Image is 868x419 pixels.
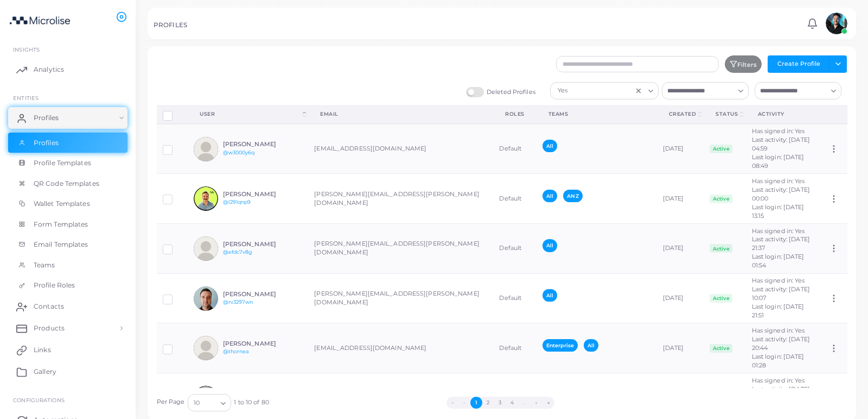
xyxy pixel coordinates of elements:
[758,110,812,118] div: activity
[8,255,127,276] a: Teams
[308,273,493,323] td: [PERSON_NAME][EMAIL_ADDRESS][PERSON_NAME][DOMAIN_NAME]
[34,302,64,311] span: Contacts
[8,317,127,339] a: Products
[657,323,704,373] td: [DATE]
[505,110,525,118] div: Roles
[8,296,127,317] a: Contacts
[657,124,704,174] td: [DATE]
[8,339,127,361] a: Links
[8,173,127,194] a: QR Code Templates
[768,55,829,73] button: Create Profile
[470,397,482,409] button: Go to page 1
[223,191,303,198] h6: [PERSON_NAME]
[662,82,749,99] div: Search for option
[34,367,56,377] span: Gallery
[657,174,704,224] td: [DATE]
[506,397,518,409] button: Go to page 4
[548,110,645,118] div: Teams
[550,82,659,99] div: Search for option
[752,153,805,170] span: Last login: [DATE] 08:49
[752,303,805,319] span: Last login: [DATE] 21:51
[752,335,810,352] span: Last activity: [DATE] 20:44
[752,277,805,284] span: Has signed in: Yes
[752,377,805,384] span: Has signed in: Yes
[755,82,841,99] div: Search for option
[756,85,827,97] input: Search for option
[13,397,65,403] span: Configurations
[223,241,303,248] h6: [PERSON_NAME]
[493,224,537,274] td: Default
[223,348,250,354] a: @thornea
[194,186,218,211] img: avatar
[624,85,632,97] input: Search for option
[34,65,64,74] span: Analytics
[201,397,216,409] input: Search for option
[493,273,537,323] td: Default
[542,140,557,152] span: All
[657,273,704,323] td: [DATE]
[200,110,301,118] div: User
[542,397,554,409] button: Go to last page
[223,249,252,255] a: @efdc7v8g
[194,336,218,360] img: avatar
[223,199,251,205] a: @l291qnp9
[194,386,218,410] img: avatar
[223,340,303,347] h6: [PERSON_NAME]
[269,397,732,409] ul: Pagination
[34,199,90,209] span: Wallet Templates
[223,141,303,148] h6: [PERSON_NAME]
[194,397,200,409] span: 10
[194,236,218,261] img: avatar
[308,224,493,274] td: [PERSON_NAME][EMAIL_ADDRESS][PERSON_NAME][DOMAIN_NAME]
[308,174,493,224] td: [PERSON_NAME][EMAIL_ADDRESS][PERSON_NAME][DOMAIN_NAME]
[669,110,697,118] div: Created
[710,244,732,253] span: Active
[34,220,88,229] span: Form Templates
[34,240,88,249] span: Email Templates
[542,339,578,352] span: Enterprise
[584,339,598,352] span: All
[710,344,732,353] span: Active
[556,85,623,96] span: Yes
[194,137,218,161] img: avatar
[308,323,493,373] td: [EMAIL_ADDRESS][DOMAIN_NAME]
[725,55,762,73] button: Filters
[493,124,537,174] td: Default
[234,398,269,407] span: 1 to 10 of 80
[563,190,582,202] span: ANZ
[154,21,187,29] h5: PROFILES
[10,10,70,30] a: logo
[8,275,127,296] a: Profile Roles
[493,174,537,224] td: Default
[8,361,127,383] a: Gallery
[8,133,127,153] a: Profiles
[752,136,810,152] span: Last activity: [DATE] 04:59
[752,385,810,402] span: Last activity: [DATE] 22:53
[188,394,231,411] div: Search for option
[34,345,51,355] span: Links
[823,105,847,123] th: Action
[8,234,127,255] a: Email Templates
[13,95,39,101] span: ENTITIES
[493,323,537,373] td: Default
[657,224,704,274] td: [DATE]
[8,59,127,80] a: Analytics
[635,86,642,95] button: Clear Selected
[822,12,850,34] a: avatar
[34,260,55,270] span: Teams
[34,158,91,168] span: Profile Templates
[8,153,127,173] a: Profile Templates
[494,397,506,409] button: Go to page 3
[8,107,127,129] a: Profiles
[752,285,810,302] span: Last activity: [DATE] 10:07
[542,289,557,302] span: All
[826,12,847,34] img: avatar
[320,110,481,118] div: Email
[223,291,303,298] h6: [PERSON_NAME]
[752,353,805,369] span: Last login: [DATE] 01:28
[34,280,75,290] span: Profile Roles
[752,253,805,269] span: Last login: [DATE] 01:54
[223,299,253,305] a: @rv3297wn
[752,327,805,334] span: Has signed in: Yes
[752,177,805,185] span: Has signed in: Yes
